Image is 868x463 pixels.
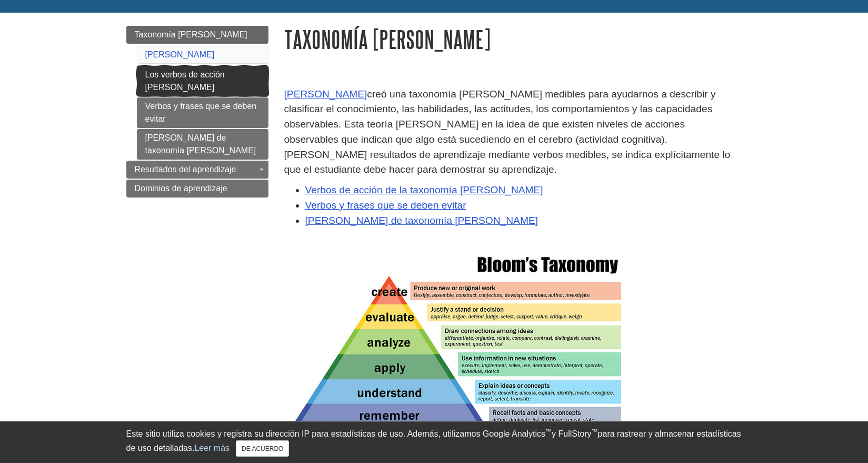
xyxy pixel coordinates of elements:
[126,26,268,44] a: Taxonomía [PERSON_NAME]
[305,215,538,226] a: [PERSON_NAME] de taxonomía [PERSON_NAME]
[137,97,268,128] a: Verbos y frases que se deben evitar
[592,428,598,435] font: ™
[145,133,256,155] font: [PERSON_NAME] de taxonomía [PERSON_NAME]
[545,428,552,435] font: ™
[552,429,592,438] font: y FullStory
[126,429,546,438] font: Este sitio utiliza cookies y registra su dirección IP para estadísticas de uso. Además, utilizamo...
[194,444,230,452] a: Leer más
[126,161,268,179] a: Resultados del aprendizaje
[145,50,215,59] a: [PERSON_NAME]
[126,429,741,452] font: para rastrear y almacenar estadísticas de uso detalladas.
[135,30,247,39] font: Taxonomía [PERSON_NAME]
[145,102,257,123] font: Verbos y frases que se deben evitar
[137,66,268,96] a: Los verbos de acción [PERSON_NAME]
[135,165,236,174] font: Resultados del aprendizaje
[236,440,289,457] button: Cerca
[242,445,283,452] font: DE ACUERDO
[284,88,731,175] font: creó una taxonomía [PERSON_NAME] medibles para ayudarnos a describir y clasificar el conocimiento...
[145,70,225,92] font: Los verbos de acción [PERSON_NAME]
[284,26,491,53] font: Taxonomía [PERSON_NAME]
[305,184,543,195] a: Verbos de acción de la taxonomía [PERSON_NAME]
[126,26,268,198] div: Menú de la página de guía
[137,129,268,160] a: [PERSON_NAME] de taxonomía [PERSON_NAME]
[305,200,466,211] a: Verbos y frases que se deben evitar
[135,184,227,193] font: Dominios de aprendizaje
[126,180,268,198] a: Dominios de aprendizaje
[284,88,367,100] a: [PERSON_NAME]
